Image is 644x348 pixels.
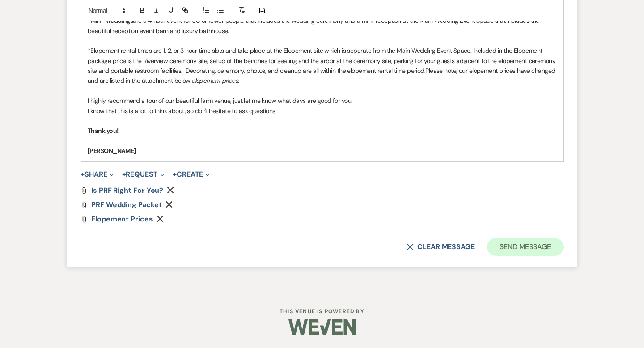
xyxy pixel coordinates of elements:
p: I highly recommend a tour of our beautiful farm venue, just let me know what days are good for you. [88,96,556,106]
img: Weven Logo [288,311,356,343]
em: elopement prices. [191,76,239,85]
a: PRF Wedding Packet [91,201,162,208]
span: Is PRF Right For You? [91,186,163,195]
span: + [122,171,126,178]
a: Is PRF Right For You? [91,187,163,194]
p: *Elopement rental times are 1, 2, or 3 hour time slots and take place at the Elopement site which... [88,46,556,86]
a: elopement prices [91,216,153,223]
p: * are a 4 hour event for 50 or fewer people that includes the wedding ceremony and a mini-recepti... [88,16,556,36]
button: Clear message [407,243,475,250]
button: Request [122,171,165,178]
p: I know that this is a lot to think about, so don't hesitate to ask questions [88,106,556,116]
strong: [PERSON_NAME] [88,147,136,155]
button: Create [173,171,210,178]
button: Send Message [487,238,563,256]
strong: Thank you! [88,127,118,135]
span: elopement prices [91,214,153,224]
span: PRF Wedding Packet [91,200,162,209]
span: + [80,171,85,178]
span: + [173,171,177,178]
button: Share [80,171,114,178]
